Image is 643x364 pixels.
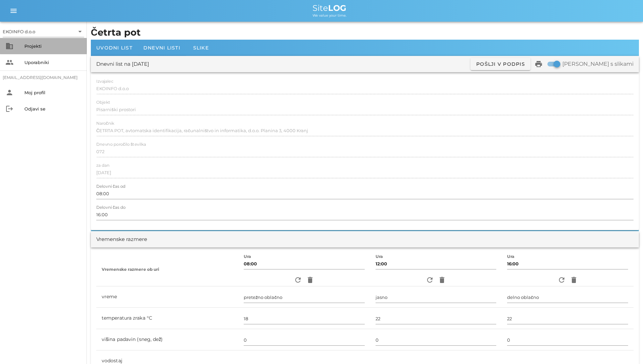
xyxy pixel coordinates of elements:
[76,27,84,36] i: arrow_drop_down
[535,60,543,68] i: print
[96,121,114,126] label: Naročnik
[96,329,238,350] td: višina padavin (sneg, dež)
[3,28,35,35] div: EKOINFO d.o.o
[96,100,110,105] label: Objekt
[143,45,180,51] span: Dnevni listi
[244,254,251,259] label: Ura
[91,26,639,40] h1: Četrta pot
[306,276,314,284] i: delete
[313,13,346,18] span: We value your time.
[5,42,14,50] i: business
[562,61,634,67] label: [PERSON_NAME] s slikami
[96,45,133,51] span: Uvodni list
[546,291,643,364] iframe: Chat Widget
[96,142,146,147] label: Dnevno poročilo številka
[558,276,566,284] i: refresh
[426,276,434,284] i: refresh
[96,236,147,243] div: Vremenske razmere
[96,184,125,189] label: Delovni čas od
[193,45,209,51] span: Slike
[96,163,109,168] label: za dan
[294,276,302,284] i: refresh
[507,254,515,259] label: Ura
[96,79,113,84] label: Izvajalec
[96,286,238,308] td: vreme
[24,90,81,95] div: Moj profil
[376,254,383,259] label: Ura
[5,58,14,66] i: people
[24,106,81,112] div: Odjavi se
[96,308,238,329] td: temperatura zraka °C
[9,7,18,15] i: menu
[313,3,346,13] span: Site
[96,253,238,286] th: Vremenske razmere ob uri
[328,3,346,13] b: LOG
[476,61,525,67] span: Pošlji v podpis
[5,88,14,97] i: person
[470,58,530,70] button: Pošlji v podpis
[96,205,125,210] label: Delovni čas do
[3,26,84,37] div: EKOINFO d.o.o
[546,291,643,364] div: Pripomoček za klepet
[570,276,578,284] i: delete
[438,276,446,284] i: delete
[24,60,81,65] div: Uporabniki
[5,105,14,113] i: logout
[96,60,149,68] div: Dnevni list na [DATE]
[24,43,81,49] div: Projekti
